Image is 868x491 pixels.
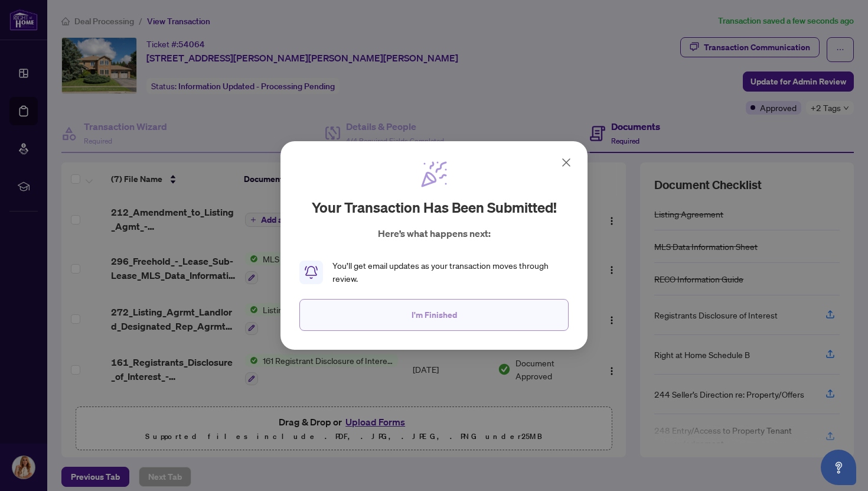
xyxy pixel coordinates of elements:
[821,450,856,485] button: Open asap
[378,226,491,240] p: Here’s what happens next:
[412,305,457,324] span: I'm Finished
[299,299,569,331] button: I'm Finished
[332,259,569,285] div: You’ll get email updates as your transaction moves through review.
[312,198,557,217] h2: Your transaction has been submitted!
